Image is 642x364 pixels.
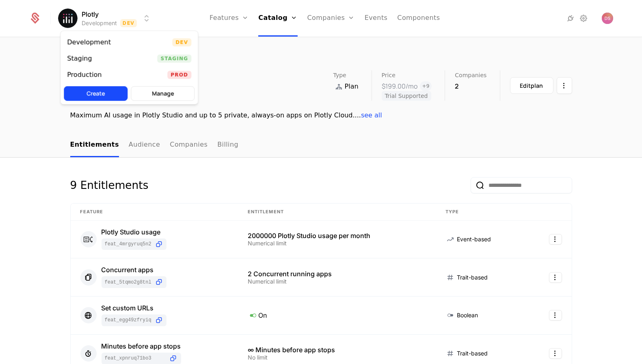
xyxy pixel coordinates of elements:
span: Prod [167,71,191,79]
div: Development [67,39,111,45]
button: Create [64,86,128,101]
button: Manage [131,86,195,101]
span: Staging [158,54,192,63]
div: Select environment [60,30,198,104]
div: Staging [67,55,92,62]
div: Production [67,71,102,78]
span: Dev [172,38,191,46]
